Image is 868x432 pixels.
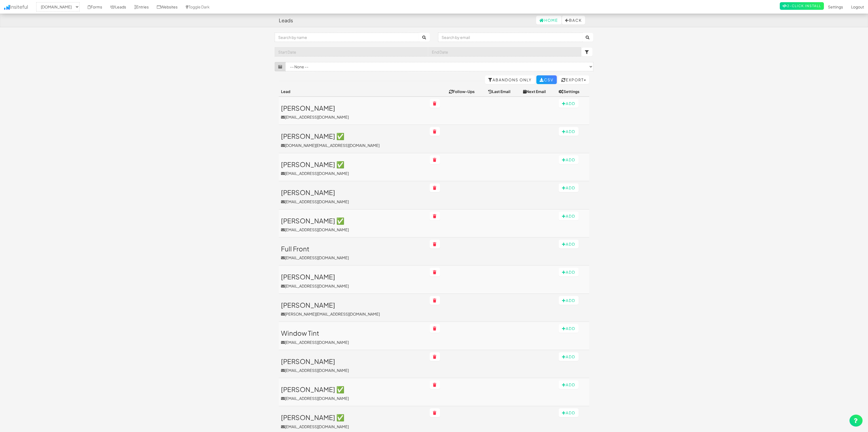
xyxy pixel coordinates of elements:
[559,212,579,220] button: Add
[281,132,425,148] a: [PERSON_NAME] ✅[DOMAIN_NAME][EMAIL_ADDRESS][DOMAIN_NAME]
[275,33,419,42] input: Search by name
[281,311,425,317] p: [PERSON_NAME][EMAIL_ADDRESS][DOMAIN_NAME]
[438,33,583,42] input: Search by email
[559,155,579,164] button: Add
[559,352,579,361] button: Add
[486,87,521,97] th: Last Email
[281,329,425,337] h3: Window Tint
[559,127,579,136] button: Add
[281,161,425,168] h3: [PERSON_NAME] ✅
[281,245,425,260] a: Full Front[EMAIL_ADDRESS][DOMAIN_NAME]
[281,358,425,373] a: [PERSON_NAME][EMAIL_ADDRESS][DOMAIN_NAME]
[559,268,579,276] button: Add
[559,324,579,333] button: Add
[281,171,425,176] p: [EMAIL_ADDRESS][DOMAIN_NAME]
[557,87,589,97] th: Settings
[279,87,427,97] th: Lead
[521,87,557,97] th: Next Email
[281,104,425,112] h3: [PERSON_NAME]
[281,227,425,232] p: [EMAIL_ADDRESS][DOMAIN_NAME]
[281,132,425,140] h3: [PERSON_NAME] ✅
[281,273,425,288] a: [PERSON_NAME][EMAIL_ADDRESS][DOMAIN_NAME]
[559,240,579,248] button: Add
[281,273,425,280] h3: [PERSON_NAME]
[780,2,824,10] a: 2-Click Install
[281,283,425,289] p: [EMAIL_ADDRESS][DOMAIN_NAME]
[558,75,589,84] button: Export
[281,143,425,148] p: [DOMAIN_NAME][EMAIL_ADDRESS][DOMAIN_NAME]
[559,99,579,108] button: Add
[281,245,425,252] h3: Full Front
[281,104,425,120] a: [PERSON_NAME][EMAIL_ADDRESS][DOMAIN_NAME]
[281,161,425,176] a: [PERSON_NAME] ✅[EMAIL_ADDRESS][DOMAIN_NAME]
[281,424,425,429] p: [EMAIL_ADDRESS][DOMAIN_NAME]
[281,329,425,345] a: Window Tint[EMAIL_ADDRESS][DOMAIN_NAME]
[447,87,486,97] th: Follow-Ups
[428,47,581,57] input: End Date
[281,189,425,196] h3: [PERSON_NAME]
[536,75,557,84] a: CSV
[281,217,425,232] a: [PERSON_NAME] ✅[EMAIL_ADDRESS][DOMAIN_NAME]
[281,396,425,401] p: [EMAIL_ADDRESS][DOMAIN_NAME]
[275,47,428,57] input: Start Date
[281,217,425,224] h3: [PERSON_NAME] ✅
[281,358,425,365] h3: [PERSON_NAME]
[559,380,579,389] button: Add
[281,199,425,204] p: [EMAIL_ADDRESS][DOMAIN_NAME]
[281,386,425,401] a: [PERSON_NAME] ✅[EMAIL_ADDRESS][DOMAIN_NAME]
[485,75,535,84] a: Abandons Only
[281,301,425,308] h3: [PERSON_NAME]
[559,296,579,305] button: Add
[559,183,579,192] button: Add
[281,368,425,373] p: [EMAIL_ADDRESS][DOMAIN_NAME]
[279,18,293,23] h4: Leads
[281,414,425,421] h3: [PERSON_NAME] ✅
[562,16,585,24] button: Back
[281,340,425,345] p: [EMAIL_ADDRESS][DOMAIN_NAME]
[281,301,425,317] a: [PERSON_NAME][PERSON_NAME][EMAIL_ADDRESS][DOMAIN_NAME]
[281,386,425,393] h3: [PERSON_NAME] ✅
[281,189,425,204] a: [PERSON_NAME][EMAIL_ADDRESS][DOMAIN_NAME]
[559,408,579,417] button: Add
[281,114,425,120] p: [EMAIL_ADDRESS][DOMAIN_NAME]
[4,5,10,10] img: icon.png
[536,16,561,24] a: Home
[281,414,425,429] a: [PERSON_NAME] ✅[EMAIL_ADDRESS][DOMAIN_NAME]
[281,255,425,260] p: [EMAIL_ADDRESS][DOMAIN_NAME]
